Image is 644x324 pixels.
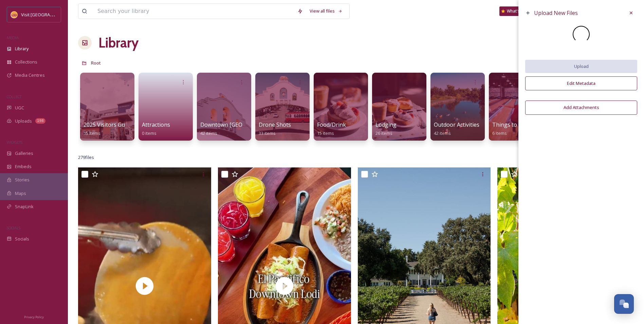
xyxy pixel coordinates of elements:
[24,312,44,321] a: Privacy Policy
[91,60,101,66] span: Root
[15,118,32,124] span: Uploads
[84,130,100,136] span: 15 items
[15,59,37,65] span: Collections
[142,121,170,128] span: Attractions
[200,122,284,136] a: Downtown [GEOGRAPHIC_DATA]42 items
[15,203,34,210] span: SnapLink
[259,122,291,136] a: Drone Shots33 items
[375,122,397,136] a: Lodging26 items
[15,105,24,111] span: UGC
[317,122,346,136] a: Food/Drink15 items
[525,76,637,90] button: Edit Metadata
[15,46,29,52] span: Library
[317,121,346,128] span: Food/Drink
[78,154,94,161] span: 279 file s
[259,121,291,128] span: Drone Shots
[499,6,533,16] a: What's New
[15,190,26,197] span: Maps
[306,4,346,18] a: View all files
[142,122,170,136] a: Attractions0 items
[614,294,634,314] button: Open Chat
[492,130,507,136] span: 6 items
[142,130,157,136] span: 0 items
[434,130,451,136] span: 42 items
[525,60,637,73] button: Upload
[84,122,132,136] a: 2025 Visitors Guide15 items
[7,35,19,40] span: MEDIA
[21,11,74,18] span: Visit [GEOGRAPHIC_DATA]
[375,130,392,136] span: 26 items
[94,4,294,19] input: Search your library
[259,130,276,136] span: 33 items
[200,130,217,136] span: 42 items
[375,121,397,128] span: Lodging
[492,121,525,128] span: Things to do
[11,11,18,18] img: Square%20Social%20Visit%20Lodi.png
[98,33,139,53] a: Library
[84,121,132,128] span: 2025 Visitors Guide
[15,236,29,242] span: Socials
[7,94,21,99] span: COLLECT
[24,315,44,319] span: Privacy Policy
[317,130,334,136] span: 15 items
[434,122,479,136] a: Outdoor Activities42 items
[15,72,45,78] span: Media Centres
[492,122,525,136] a: Things to do6 items
[35,118,45,124] div: 198
[525,101,637,114] button: Add Attachments
[200,121,284,128] span: Downtown [GEOGRAPHIC_DATA]
[534,9,578,17] span: Upload New Files
[15,177,30,183] span: Stories
[15,150,33,157] span: Galleries
[15,163,32,170] span: Embeds
[91,59,101,67] a: Root
[434,121,479,128] span: Outdoor Activities
[7,225,20,230] span: SOCIALS
[7,140,22,145] span: WIDGETS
